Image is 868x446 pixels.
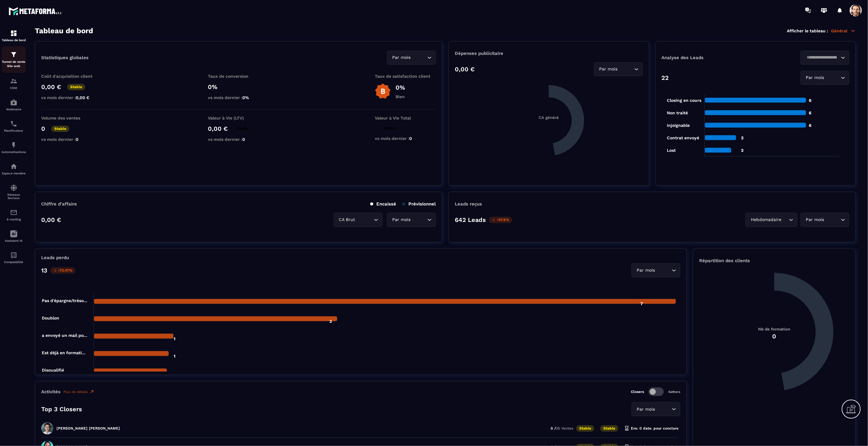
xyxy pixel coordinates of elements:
p: 0 / [551,426,573,430]
span: Hebdomadaire [750,216,783,223]
img: logo [9,5,63,17]
input: Search for option [656,267,670,274]
p: Réseaux Sociaux [2,193,26,200]
div: Search for option [387,213,436,227]
p: Encaissé [370,201,396,207]
img: b-badge-o.b3b20ee6.svg [375,83,391,99]
tspan: Est déjà en formati... [42,350,85,355]
div: Search for option [334,213,382,227]
p: vs mois dernier : [41,137,102,142]
p: Afficher le tableau : [787,28,828,33]
img: scheduler [10,120,17,127]
img: email [10,209,17,216]
a: automationsautomationsWebinaire [2,94,26,116]
p: Bien [396,94,405,99]
p: [PERSON_NAME] [PERSON_NAME] [56,426,120,430]
p: Général [831,28,856,34]
h3: Tableau de bord [35,27,93,35]
img: automations [10,163,17,170]
span: 0% [243,95,249,100]
p: Statistiques globales [41,55,89,60]
p: Assistant IA [2,239,26,242]
p: 22 [662,74,669,81]
img: accountant [10,252,17,259]
a: formationformationTunnel de vente Site web [2,46,26,73]
p: Dépenses publicitaire [455,51,642,56]
p: vs mois dernier : [208,95,269,100]
input: Search for option [783,216,787,223]
p: Stable [576,425,594,432]
img: formation [10,77,17,85]
tspan: Doublon [42,316,59,320]
p: Taux de satisfaction client [375,74,436,79]
tspan: injoignable [667,123,690,128]
img: automations [10,99,17,106]
p: 0% [208,83,269,91]
p: Tableau de bord [2,38,26,42]
p: Closers [631,390,644,394]
span: Par mois [805,74,826,81]
a: schedulerschedulerPlanificateur [2,116,26,137]
input: Search for option [826,74,839,81]
p: -73.47% [50,267,75,274]
p: Analyse des Leads [662,55,756,60]
p: Espace membre [2,172,26,175]
span: 35 Ventes [556,426,573,430]
span: 0 [243,137,245,142]
tspan: Closing en cours [667,98,701,103]
a: social-networksocial-networkRéseaux Sociaux [2,180,26,204]
p: vs mois dernier : [375,136,436,141]
p: Comptabilité [2,260,26,264]
tspan: Pas d'épargne/tréso... [42,298,87,303]
input: Search for option [412,216,426,223]
p: 0,00 € [455,66,475,73]
div: Search for option [631,263,680,277]
a: automationsautomationsAutomatisations [2,137,26,158]
span: 0 [76,137,78,142]
p: 0,00 € [41,83,61,91]
p: vs mois dernier : [41,95,102,100]
a: accountantaccountantComptabilité [2,247,26,268]
p: Top 3 Closers [41,405,82,413]
a: automationsautomationsEspace membre [2,158,26,180]
span: Par mois [598,66,619,73]
div: Search for option [631,402,680,416]
p: Activités [41,389,60,394]
p: Planificateur [2,129,26,132]
tspan: Disqualifié [42,368,64,373]
p: Webinaire [2,108,26,111]
span: Par mois [391,54,412,61]
p: Coût d'acquisition client [41,74,102,79]
span: Par mois [805,216,826,223]
p: Leads reçus [455,201,482,207]
p: Valeur à Vie Total [375,116,436,120]
p: Taux de conversion [208,74,269,79]
div: Search for option [801,213,849,227]
span: 0,00 € [76,95,89,100]
p: vs mois dernier : [208,137,269,142]
a: formationformationCRM [2,73,26,94]
div: Search for option [801,71,849,85]
p: Prévisionnel [402,201,436,207]
div: Search for option [801,51,849,65]
p: Tunnel de vente Site web [2,60,26,68]
p: 0,00 € [41,216,61,223]
input: Search for option [656,406,670,413]
p: Chiffre d’affaire [41,201,77,207]
p: E-mailing [2,218,26,221]
p: CRM [2,86,26,90]
span: CA Brut [338,216,356,223]
div: Search for option [387,51,436,65]
p: Stable [381,125,399,131]
p: 0,00 € [208,125,228,132]
input: Search for option [412,54,426,61]
p: Setters [668,390,680,394]
tspan: Non traité [667,110,688,115]
tspan: a envoyé un mail po... [42,333,87,338]
p: Stable [600,425,618,432]
input: Search for option [805,54,839,61]
a: Assistant IA [2,226,26,247]
p: -97.8% [489,217,512,223]
img: narrow-up-right-o.6b7c60e2.svg [89,389,94,394]
p: Volume des ventes [41,116,102,120]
